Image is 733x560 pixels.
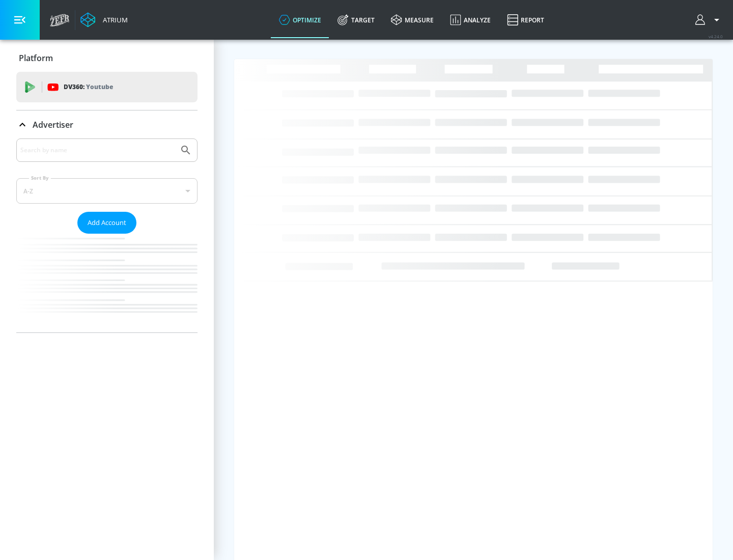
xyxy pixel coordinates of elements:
[33,119,73,130] p: Advertiser
[16,178,198,204] div: A-Z
[20,144,175,157] input: Search by name
[16,234,198,332] nav: list of Advertiser
[80,12,128,27] a: Atrium
[442,2,499,38] a: Analyze
[19,52,53,64] p: Platform
[499,2,552,38] a: Report
[271,2,329,38] a: optimize
[99,15,128,24] div: Atrium
[16,44,198,72] div: Platform
[29,175,51,181] label: Sort By
[16,138,198,332] div: Advertiser
[16,110,198,139] div: Advertiser
[329,2,383,38] a: Target
[86,81,113,92] p: Youtube
[709,34,723,39] span: v 4.24.0
[383,2,442,38] a: measure
[16,72,198,102] div: DV360: Youtube
[88,217,126,229] span: Add Account
[77,212,136,234] button: Add Account
[64,81,113,93] p: DV360:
